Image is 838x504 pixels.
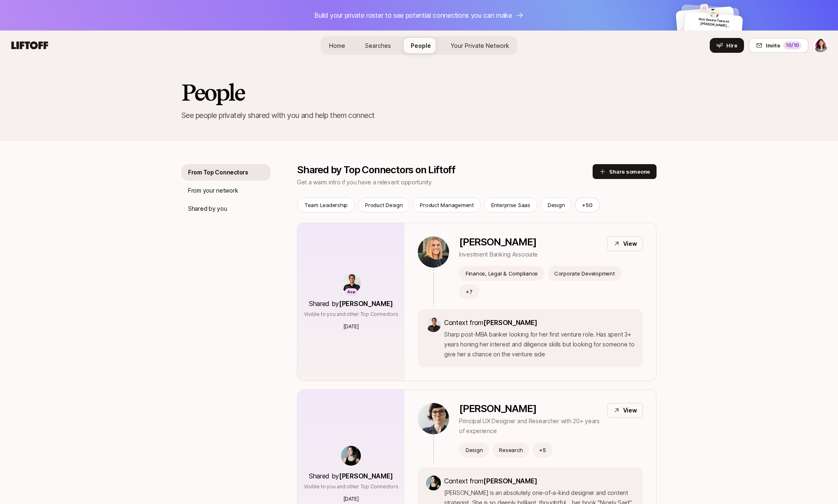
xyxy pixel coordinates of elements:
p: Principal UX Designer and Researcher with 20+ years of experience [459,416,600,436]
h2: People [181,80,244,105]
p: View [623,405,637,415]
img: Lilly Hernandez [814,38,828,52]
p: Design [466,446,483,454]
img: ACg8ocKfD4J6FzG9_HAYQ9B8sLvPSEBLQEDmbHTY_vjoi9sRmV9s2RKt=s160-c [341,273,361,293]
button: +50 [575,198,599,212]
span: Hire [726,41,737,49]
span: People [411,42,431,49]
button: Invite10/10 [749,38,808,53]
p: Context from [444,476,635,486]
span: [PERSON_NAME] [339,472,393,480]
img: 26964379_22cb_4a03_bc52_714bb9ec3ccc.jpg [418,236,449,268]
span: Your Private Network [451,42,509,49]
a: Searches [358,38,398,53]
p: From your network [188,186,238,195]
p: Finance, Legal & Compliance [466,269,538,278]
p: Visible to you and other Top Connectors [304,311,398,318]
span: Invite [766,41,780,49]
a: People [404,38,438,53]
p: Someone incredible [695,30,739,39]
div: 10 /10 [783,41,801,49]
p: Sharp post-MBA banker looking for her first venture role. Has spent 3+ years honing her interest ... [444,330,635,359]
img: ACg8ocKfD4J6FzG9_HAYQ9B8sLvPSEBLQEDmbHTY_vjoi9sRmV9s2RKt=s160-c [426,317,441,332]
img: 539a6eb7_bc0e_4fa2_8ad9_ee091919e8d1.jpg [341,446,361,466]
p: Investment Banking Associate [459,250,538,259]
span: [PERSON_NAME] [483,477,537,485]
img: default-avatar.svg [686,28,694,35]
p: Get a warm intro if you have a relevant opportunity [297,177,593,187]
p: Enterprise Saas [491,201,530,209]
p: Visible to you and other Top Connectors [304,483,398,490]
p: Research [499,446,523,454]
button: +7 [459,284,479,299]
p: Product Management [420,201,473,209]
img: default-avatar.svg [680,27,687,35]
span: Home [329,42,345,49]
p: Build your private roster to see potential connections you can make [314,10,512,21]
img: d161c2d1_e0f6_49d1_b039_361ae3ab2495.jpg [710,9,719,17]
p: Product Design [365,201,403,209]
a: Home [322,38,352,53]
img: 539a6eb7_bc0e_4fa2_8ad9_ee091919e8d1.jpg [426,476,441,490]
button: Hire [710,38,744,53]
span: [PERSON_NAME] [339,299,393,308]
p: See people privately shared with you and help them connect [181,110,657,121]
p: [PERSON_NAME] [459,236,538,248]
p: Shared by [309,471,393,481]
span: [PERSON_NAME] [483,318,537,327]
p: Shared by Top Connectors on Liftoff [297,164,593,176]
p: Team Leadership [304,201,348,209]
p: Shared by [309,298,393,309]
p: Design [548,201,565,209]
p: [DATE] [344,495,359,503]
a: Your Private Network [444,38,516,53]
img: empty-company-logo.svg [700,4,709,12]
button: Lilly Hernandez [813,38,828,53]
span: Your Dream Team at [PERSON_NAME] [GEOGRAPHIC_DATA] [696,17,730,33]
p: Context from [444,317,635,328]
p: [DATE] [344,323,359,330]
p: From Top Connectors [188,167,248,177]
p: Corporate Development [554,269,615,278]
p: View [623,239,637,249]
span: Searches [365,42,391,49]
a: AceShared by[PERSON_NAME]Visible to you and other Top Connectors[DATE][PERSON_NAME]Investment Ban... [297,223,657,381]
p: Shared by you [188,204,227,214]
img: 0b965891_4116_474f_af89_6433edd974dd.jpg [418,403,449,434]
button: +5 [532,443,553,457]
p: Ace [347,289,355,296]
p: [PERSON_NAME] [459,403,600,415]
button: Share someone [593,164,657,179]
